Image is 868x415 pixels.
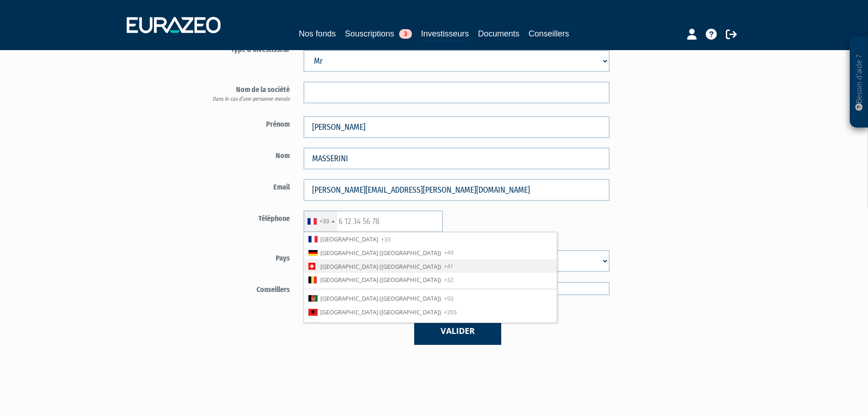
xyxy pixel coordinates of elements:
[529,27,569,40] a: Conseillers
[303,232,557,323] ul: List of countries
[444,294,453,302] span: +93
[414,317,501,345] button: Valider
[320,294,441,302] span: [GEOGRAPHIC_DATA] (‫[GEOGRAPHIC_DATA]‬‎)
[345,27,412,40] a: Souscriptions3
[478,27,519,40] a: Documents
[190,82,297,103] label: Nom de la société
[444,262,453,271] span: +41
[444,249,453,257] span: +49
[190,250,297,264] label: Pays
[320,322,441,330] span: [GEOGRAPHIC_DATA] (‫[GEOGRAPHIC_DATA]‬‎)
[320,308,441,316] span: [GEOGRAPHIC_DATA] ([GEOGRAPHIC_DATA])
[320,262,441,271] span: [GEOGRAPHIC_DATA] ([GEOGRAPHIC_DATA])
[127,17,221,33] img: 1732889491-logotype_eurazeo_blanc_rvb.png
[421,27,469,41] a: Investisseurs
[320,235,378,243] span: [GEOGRAPHIC_DATA]
[444,322,457,330] span: +213
[399,29,412,39] span: 3
[304,211,337,232] div: France: +33
[444,276,453,284] span: +32
[190,210,297,224] label: Téléphone
[320,249,441,257] span: [GEOGRAPHIC_DATA] ([GEOGRAPHIC_DATA])
[190,116,297,130] label: Prénom
[320,276,441,284] span: [GEOGRAPHIC_DATA] ([GEOGRAPHIC_DATA])
[854,41,864,123] p: Besoin d'aide ?
[197,95,290,103] div: Dans le cas d’une personne morale
[444,308,457,316] span: +355
[299,27,336,40] a: Nos fonds
[190,282,297,295] label: Conseillers
[297,299,616,307] span: Plusieurs conseillers peuvent être liés à un même investisseur
[297,232,616,241] span: Sera utilisé pour la signature électronique des souscriptions
[190,179,297,193] label: Email
[319,217,329,225] div: +33
[381,235,390,243] span: +33
[303,210,443,232] input: 6 12 34 56 78
[190,148,297,161] label: Nom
